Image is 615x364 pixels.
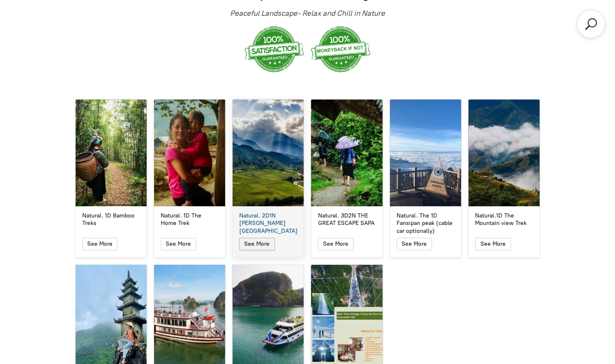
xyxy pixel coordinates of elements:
[402,240,427,247] span: See More
[76,100,147,206] a: Natural. 1D Bamboo Treks
[161,212,218,227] div: Natural. 1D The Home Trek
[239,212,297,235] div: Natural. 2D1N [PERSON_NAME][GEOGRAPHIC_DATA]
[154,212,225,227] a: Natural. 1D The Home Trek
[475,212,533,227] div: Natural.1D The Mountain view Trek
[397,238,432,250] button: See More
[468,212,539,227] a: Natural.1D The Mountain view Trek
[244,240,270,247] span: See More
[475,238,510,250] button: See More
[154,100,225,206] a: Natural. 1D The Home Trek
[233,100,304,206] a: Natural. 2D1N Muong Hoa Valley
[390,100,461,206] a: Natural. The 1D Fansipan peak (cable car optionally)
[308,23,374,76] img: Moneyback_png
[241,23,308,76] img: _CITYPNG_COM_PNG_Green_100__Satisfaction_Guaranteed_Stamp_Sign___1092x824_png
[311,100,382,206] a: Natural. 3D2N THE GREAT ESCAPE SAPA
[233,212,304,235] a: Natural. 2D1N [PERSON_NAME][GEOGRAPHIC_DATA]
[166,240,191,247] span: See More
[82,212,140,227] div: Natural. 1D Bamboo Treks
[468,100,539,206] a: Natural.1D The Mountain view Trek
[318,238,353,250] button: See More
[82,238,118,250] button: See More
[311,212,382,227] a: Natural. 3D2N THE GREAT ESCAPE SAPA
[390,212,461,235] a: Natural. The 1D Fansipan peak (cable car optionally)
[583,17,598,32] a: Search products
[397,212,454,235] div: Natural. The 1D Fansipan peak (cable car optionally)
[318,212,375,227] div: Natural. 3D2N THE GREAT ESCAPE SAPA
[239,238,274,250] button: See More
[323,240,348,247] span: See More
[480,240,505,247] span: See More
[87,240,113,247] span: See More
[161,238,196,250] button: See More
[76,212,147,227] a: Natural. 1D Bamboo Treks
[230,9,385,18] em: Peaceful Landscape- Relax and Chill in Nature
